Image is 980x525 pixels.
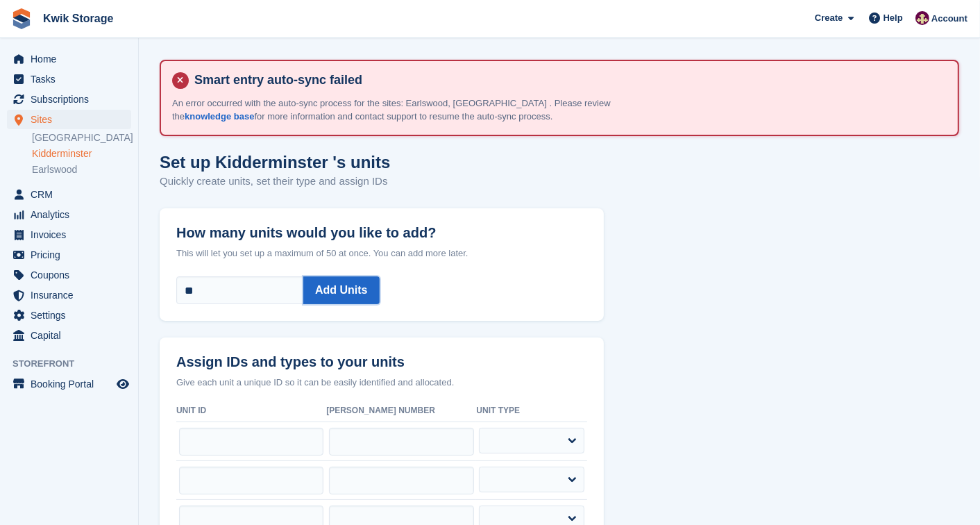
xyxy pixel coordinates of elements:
a: menu [7,306,131,325]
th: Unit ID [176,400,326,422]
a: menu [7,265,131,285]
a: menu [7,49,131,69]
span: Pricing [31,245,114,265]
p: An error occurred with the auto-sync process for the sites: Earlswood, [GEOGRAPHIC_DATA] . Please... [172,97,658,124]
label: How many units would you like to add? [176,208,587,241]
a: menu [7,326,131,345]
span: Invoices [31,225,114,244]
a: menu [7,245,131,265]
a: menu [7,185,131,204]
span: Tasks [31,69,114,89]
p: Give each unit a unique ID so it can be easily identified and allocated. [176,376,587,390]
th: Unit Type [476,400,587,422]
span: Capital [31,326,114,345]
span: Analytics [31,205,114,224]
span: Create [815,11,843,25]
a: menu [7,285,131,305]
button: Add Units [303,276,380,304]
a: menu [7,374,131,394]
span: Coupons [31,265,114,285]
span: Insurance [31,285,114,305]
a: Kidderminster [32,147,131,160]
a: Kwik Storage [37,7,119,30]
span: Help [884,11,903,25]
span: Home [31,49,114,69]
span: Booking Portal [31,374,114,394]
img: ellie tragonette [915,11,929,25]
a: menu [7,110,131,129]
span: Settings [31,306,114,325]
a: menu [7,205,131,224]
a: [GEOGRAPHIC_DATA] [32,131,131,144]
h1: Set up Kidderminster 's units [160,153,390,172]
strong: Assign IDs and types to your units [176,354,405,370]
a: menu [7,69,131,89]
h4: Smart entry auto-sync failed [189,72,947,88]
th: [PERSON_NAME] Number [326,400,476,422]
a: knowledge base [185,111,254,122]
span: Sites [31,110,114,129]
span: CRM [31,185,114,204]
span: Account [931,12,968,26]
a: Preview store [115,376,131,392]
span: Subscriptions [31,90,114,109]
img: stora-icon-8386f47178a22dfd0bd8f6a31ec36ba5ce8667c1dd55bd0f319d3a0aa187defe.svg [11,8,32,29]
a: Earlswood [32,163,131,176]
a: menu [7,90,131,109]
p: Quickly create units, set their type and assign IDs [160,174,390,190]
p: This will let you set up a maximum of 50 at once. You can add more later. [176,247,587,260]
span: Storefront [12,357,138,371]
a: menu [7,225,131,244]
